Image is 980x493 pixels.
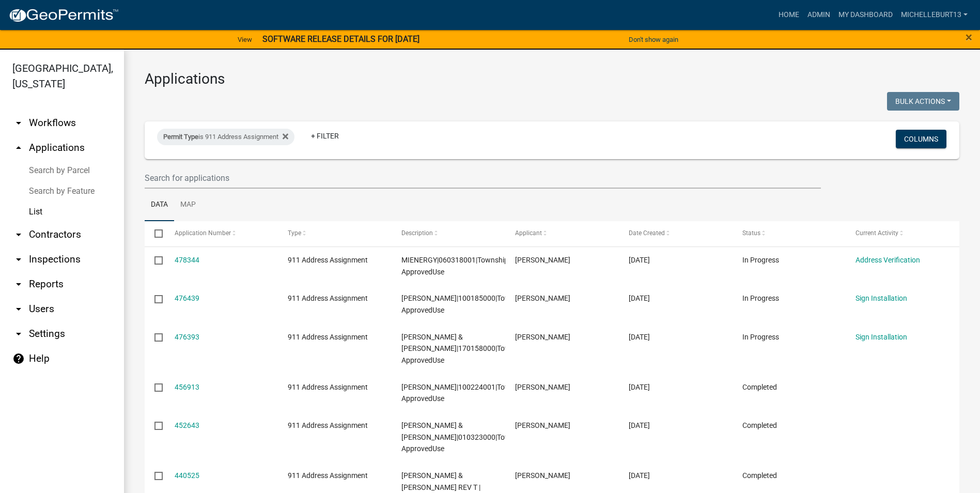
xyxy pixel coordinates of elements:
[12,278,25,290] i: arrow_drop_down
[145,221,164,246] datatable-header-cell: Select
[175,229,231,237] span: Application Number
[278,221,392,246] datatable-header-cell: Type
[629,471,650,480] span: 06/24/2025
[629,333,650,341] span: 09/10/2025
[742,421,777,429] span: Completed
[515,383,570,391] span: Michelle Burt
[288,294,368,302] span: 911 Address Assignment
[629,383,650,391] span: 07/30/2025
[288,383,368,391] span: 911 Address Assignment
[145,167,821,189] input: Search for applications
[774,5,803,25] a: Home
[515,421,570,429] span: Michelle Burt
[175,294,199,302] a: 476439
[966,30,972,44] span: ×
[12,352,25,365] i: help
[625,31,682,48] button: Don't show again
[515,333,570,341] span: Michelle Burt
[401,383,536,403] span: KINSTLER,ETHAN|100224001|TownshipOf ApprovedUse
[515,294,570,302] span: Michelle Burt
[288,333,368,341] span: 911 Address Assignment
[855,333,907,341] a: Sign Installation
[742,471,777,480] span: Completed
[288,256,368,264] span: 911 Address Assignment
[175,333,199,341] a: 476393
[174,189,202,222] a: Map
[12,303,25,315] i: arrow_drop_down
[887,92,959,111] button: Bulk Actions
[834,5,897,25] a: My Dashboard
[619,221,733,246] datatable-header-cell: Date Created
[288,471,368,480] span: 911 Address Assignment
[742,229,760,237] span: Status
[515,229,542,237] span: Applicant
[855,294,907,302] a: Sign Installation
[234,31,256,48] a: View
[629,421,650,429] span: 07/21/2025
[12,117,25,129] i: arrow_drop_down
[629,294,650,302] span: 09/10/2025
[163,133,198,141] span: Permit Type
[629,256,650,264] span: 09/15/2025
[846,221,959,246] datatable-header-cell: Current Activity
[803,5,834,25] a: Admin
[262,34,419,44] strong: SOFTWARE RELEASE DETAILS FOR [DATE]
[401,229,433,237] span: Description
[157,129,294,145] div: is 911 Address Assignment
[175,471,199,480] a: 440525
[742,383,777,391] span: Completed
[12,228,25,241] i: arrow_drop_down
[303,127,347,145] a: + Filter
[505,221,619,246] datatable-header-cell: Applicant
[145,70,959,88] h3: Applications
[401,256,516,276] span: MIENERGY|060318001|TownshipOf ApprovedUse
[897,5,972,25] a: michelleburt13
[175,256,199,264] a: 478344
[164,221,278,246] datatable-header-cell: Application Number
[175,421,199,429] a: 452643
[896,130,946,148] button: Columns
[742,294,779,302] span: In Progress
[732,221,846,246] datatable-header-cell: Status
[12,142,25,154] i: arrow_drop_up
[12,328,25,340] i: arrow_drop_down
[515,471,570,480] span: Michelle Burt
[392,221,505,246] datatable-header-cell: Description
[12,253,25,266] i: arrow_drop_down
[175,383,199,391] a: 456913
[401,333,536,365] span: NELSON,TIM & GWEN|170158000|TownshipOf ApprovedUse
[145,189,174,222] a: Data
[288,421,368,429] span: 911 Address Assignment
[401,294,536,314] span: DAVIDSON,MARK|100185000|TownshipOf ApprovedUse
[401,421,536,453] span: SCHMIDT,MICHAEL S & DIANE C|010323000|TownshipOf ApprovedUse
[855,229,898,237] span: Current Activity
[515,256,570,264] span: Michelle Burt
[629,229,665,237] span: Date Created
[855,256,920,264] a: Address Verification
[966,31,972,43] button: Close
[742,333,779,341] span: In Progress
[288,229,301,237] span: Type
[742,256,779,264] span: In Progress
